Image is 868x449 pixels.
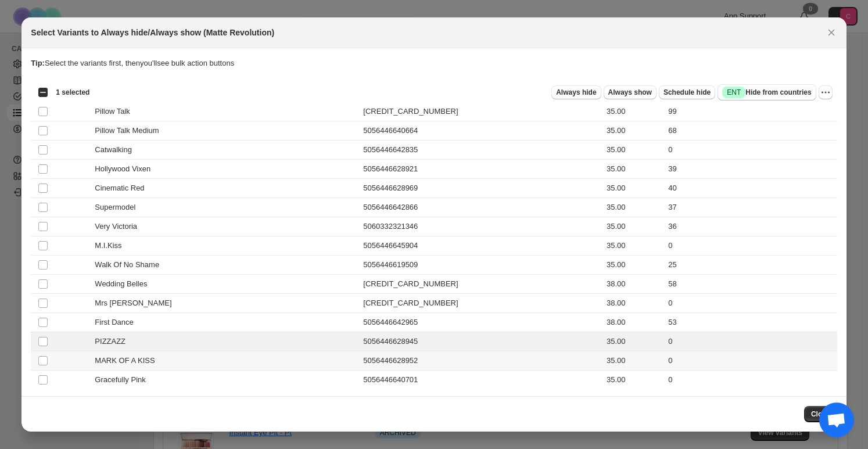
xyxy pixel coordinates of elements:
td: 38.00 [603,313,665,332]
td: 5056446642866 [360,198,603,217]
button: Close [804,406,837,422]
td: 5060332321346 [360,217,603,236]
td: 25 [665,256,837,275]
span: Hollywood Vixen [95,163,157,175]
span: Mrs [PERSON_NAME] [95,297,178,309]
span: M.I.Kiss [95,240,128,252]
span: Always show [608,88,652,97]
td: 35.00 [603,179,665,198]
span: Supermodel [95,202,142,213]
span: First Dance [95,317,139,328]
td: 35.00 [603,121,665,141]
td: 35.00 [603,217,665,236]
td: 36 [665,217,837,236]
span: Cinematic Red [95,182,150,194]
td: 35.00 [603,160,665,179]
span: Schedule hide [663,88,711,97]
td: 5056446645904 [360,236,603,256]
span: Wedding Belles [95,278,153,290]
td: 68 [665,121,837,141]
td: [CREDIT_CARD_NUMBER] [360,102,603,121]
td: 35.00 [603,141,665,160]
td: 5056446628952 [360,351,603,371]
td: 35.00 [603,198,665,217]
td: 5056446619509 [360,256,603,275]
p: Select the variants first, then you'll see bulk action buttons [31,58,837,69]
td: 37 [665,198,837,217]
td: 40 [665,179,837,198]
td: 0 [665,141,837,160]
td: 35.00 [603,332,665,351]
td: 5056446642835 [360,141,603,160]
h2: Select Variants to Always hide/Always show (Matte Revolution) [31,27,274,38]
td: 0 [665,332,837,351]
button: More actions [819,85,833,99]
span: Close [811,410,830,419]
td: 5056446628945 [360,332,603,351]
span: Always hide [556,88,596,97]
span: MARK OF A KISS [95,355,161,367]
span: PIZZAZZ [95,336,132,347]
td: 5056446640664 [360,121,603,141]
td: 5056446628969 [360,179,603,198]
span: Pillow Talk Medium [95,125,165,137]
td: 0 [665,294,837,313]
td: 39 [665,160,837,179]
td: 53 [665,313,837,332]
button: SuccessENTHide from countries [718,84,816,100]
button: Always hide [551,85,601,99]
td: 0 [665,351,837,371]
td: 35.00 [603,371,665,390]
td: [CREDIT_CARD_NUMBER] [360,294,603,313]
td: 5056446628921 [360,160,603,179]
strong: Tip: [31,59,45,67]
span: ENT [727,88,741,97]
td: 35.00 [603,102,665,121]
td: 5056446642965 [360,313,603,332]
td: [CREDIT_CARD_NUMBER] [360,275,603,294]
div: Open chat [819,403,854,437]
td: 38.00 [603,294,665,313]
span: Hide from countries [722,87,811,98]
td: 0 [665,236,837,256]
td: 5056446640701 [360,371,603,390]
button: Close [823,24,840,41]
td: 38.00 [603,275,665,294]
button: Always show [604,85,657,99]
span: Walk Of No Shame [95,259,166,271]
span: Pillow Talk [95,106,136,117]
td: 99 [665,102,837,121]
span: Very Victoria [95,221,144,232]
td: 0 [665,371,837,390]
td: 58 [665,275,837,294]
span: Gracefully Pink [95,374,152,386]
span: Catwalking [95,144,138,156]
td: 35.00 [603,256,665,275]
span: 1 selected [56,88,89,97]
td: 35.00 [603,351,665,371]
button: Schedule hide [659,85,715,99]
td: 35.00 [603,236,665,256]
